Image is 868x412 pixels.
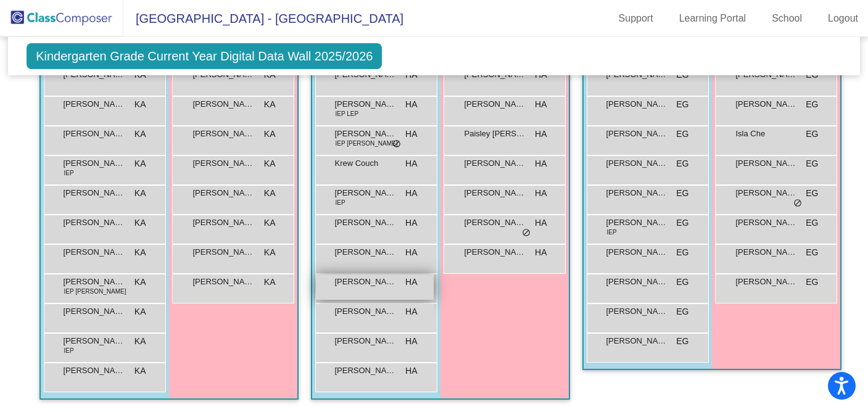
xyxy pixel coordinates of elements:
span: EG [676,335,688,348]
span: [PERSON_NAME] [64,365,125,377]
span: IEP [64,168,74,178]
span: [PERSON_NAME] [335,276,397,288]
span: HA [535,246,547,259]
span: HA [535,128,547,141]
span: IEP [PERSON_NAME] [336,139,398,148]
span: [PERSON_NAME] [465,187,526,199]
span: [PERSON_NAME] [736,187,798,199]
span: [PERSON_NAME] [465,216,526,229]
span: EG [676,157,688,170]
span: HA [405,365,417,377]
span: [PERSON_NAME] [64,305,125,318]
a: Learning Portal [669,9,756,28]
span: EG [806,246,818,259]
span: [PERSON_NAME] [606,128,668,140]
span: [PERSON_NAME] [64,128,125,140]
span: KA [134,216,146,229]
span: EG [676,98,688,111]
span: KA [134,246,146,259]
span: EG [806,216,818,229]
span: [PERSON_NAME] [193,98,255,110]
span: HA [405,216,417,229]
span: [PERSON_NAME] [335,305,397,318]
span: IEP [336,198,345,207]
span: IEP [607,228,617,237]
span: KA [134,335,146,348]
span: [PERSON_NAME] [606,157,668,170]
span: [PERSON_NAME] [335,246,397,258]
span: [PERSON_NAME] [606,335,668,347]
span: Isla Che [736,128,798,140]
span: HA [535,216,547,229]
span: [PERSON_NAME] [64,335,125,347]
span: [PERSON_NAME] [193,246,255,258]
span: KA [134,276,146,289]
span: [PERSON_NAME] [465,157,526,170]
span: KA [264,216,276,229]
span: [PERSON_NAME] [335,187,397,199]
span: EG [806,276,818,289]
span: [PERSON_NAME] [606,305,668,318]
span: [PERSON_NAME] [64,276,125,288]
span: IEP [PERSON_NAME] [64,287,126,296]
span: KA [264,187,276,200]
span: EG [806,157,818,170]
span: Kindergarten Grade Current Year Digital Data Wall 2025/2026 [27,43,382,69]
span: EG [676,305,688,318]
span: KA [264,128,276,141]
span: [PERSON_NAME] [335,128,397,140]
span: HA [405,305,417,318]
span: [PERSON_NAME] [736,276,798,288]
span: HA [405,276,417,289]
span: [PERSON_NAME] [736,246,798,258]
a: Support [609,9,663,28]
span: [PERSON_NAME] [64,187,125,199]
span: [PERSON_NAME] [465,246,526,258]
span: [PERSON_NAME] [64,216,125,229]
span: do_not_disturb_alt [793,199,802,208]
span: KA [264,246,276,259]
span: HA [405,128,417,141]
span: EG [676,187,688,200]
span: [PERSON_NAME] [606,276,668,288]
span: [PERSON_NAME] [193,157,255,170]
span: EG [676,246,688,259]
span: [PERSON_NAME] [335,335,397,347]
span: KA [264,98,276,111]
span: EG [676,276,688,289]
span: [PERSON_NAME] [193,187,255,199]
span: IEP [64,346,74,355]
a: School [762,9,812,28]
span: [PERSON_NAME] [606,246,668,258]
span: EG [806,98,818,111]
span: HA [405,98,417,111]
span: [PERSON_NAME] [335,98,397,110]
span: [PERSON_NAME] [64,246,125,258]
span: [PERSON_NAME] [64,157,125,170]
span: [PERSON_NAME] [606,98,668,110]
span: do_not_disturb_alt [522,228,531,238]
span: HA [535,187,547,200]
span: [PERSON_NAME] [193,276,255,288]
span: do_not_disturb_alt [392,139,401,149]
span: [PERSON_NAME] [736,216,798,229]
span: HA [405,187,417,200]
span: KA [264,157,276,170]
span: Paisley [PERSON_NAME] [465,128,526,140]
span: HA [405,335,417,348]
span: [PERSON_NAME] [465,98,526,110]
span: [PERSON_NAME] [606,216,668,229]
span: [PERSON_NAME] [335,216,397,229]
span: KA [134,157,146,170]
span: [GEOGRAPHIC_DATA] - [GEOGRAPHIC_DATA] [123,9,403,28]
span: KA [134,187,146,200]
span: EG [676,216,688,229]
span: EG [806,128,818,141]
span: HA [405,157,417,170]
span: [PERSON_NAME] [335,365,397,377]
span: [PERSON_NAME] [64,98,125,110]
span: KA [134,365,146,377]
span: KA [134,128,146,141]
span: HA [535,98,547,111]
span: IEP LEP [336,109,359,118]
